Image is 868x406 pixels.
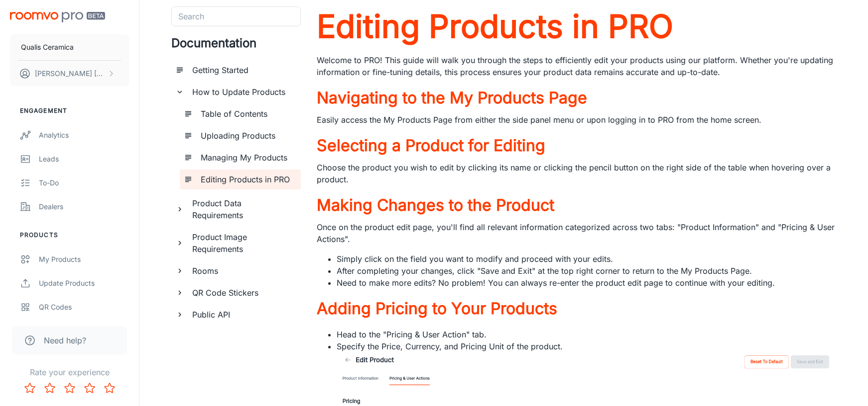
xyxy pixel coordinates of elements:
[10,61,129,86] button: [PERSON_NAME] [PERSON_NAME]
[337,253,836,265] li: Simply click on the field you want to modify and proceed with your edits.
[201,130,293,142] h6: Uploading Products
[192,309,293,321] h6: Public API
[20,378,40,398] button: Rate 1 star
[39,254,129,265] div: My Products
[317,297,836,321] a: Adding Pricing to Your Products
[317,193,836,217] a: Making Changes to the Product
[21,42,74,53] p: Qualis Ceramica
[39,278,129,289] div: Update Products
[35,68,105,79] p: [PERSON_NAME] [PERSON_NAME]
[10,34,129,60] button: Qualis Ceramica
[317,86,836,110] a: Navigating to the My Products Page
[317,221,836,245] p: Once on the product edit page, you'll find all relevant information categorized across two tabs: ...
[80,378,100,398] button: Rate 4 star
[192,265,293,277] h6: Rooms
[60,378,80,398] button: Rate 3 star
[337,328,836,340] li: Head to the "Pricing & User Action" tab.
[201,152,293,163] h6: Managing My Products
[39,177,129,188] div: To-do
[192,231,293,255] h6: Product Image Requirements
[317,6,836,46] a: Editing Products in PRO
[317,162,836,185] p: Choose the product you wish to edit by clicking its name or clicking the pencil button on the rig...
[317,54,836,78] p: Welcome to PRO! This guide will walk you through the steps to efficiently edit your products usin...
[192,64,293,76] h6: Getting Started
[295,16,297,18] button: Open
[171,60,301,325] ul: documentation page list
[44,334,86,346] span: Need help?
[39,154,129,164] div: Leads
[39,302,129,313] div: QR Codes
[317,134,836,158] a: Selecting a Product for Editing
[39,201,129,212] div: Dealers
[40,378,60,398] button: Rate 2 star
[100,378,120,398] button: Rate 5 star
[192,86,293,98] h6: How to Update Products
[8,366,131,378] p: Rate your experience
[337,265,836,277] li: After completing your changes, click "Save and Exit" at the top right corner to return to the My ...
[201,108,293,120] h6: Table of Contents
[192,197,293,221] h6: Product Data Requirements
[39,130,129,141] div: Analytics
[337,277,836,289] li: Need to make more edits? No problem! You can always re-enter the product edit page to continue wi...
[10,12,105,22] img: Roomvo PRO Beta
[171,34,301,52] h4: Documentation
[192,287,293,299] h6: QR Code Stickers
[317,114,836,126] p: Easily access the My Products Page from either the side panel menu or upon logging in to PRO from...
[201,173,293,185] h6: Editing Products in PRO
